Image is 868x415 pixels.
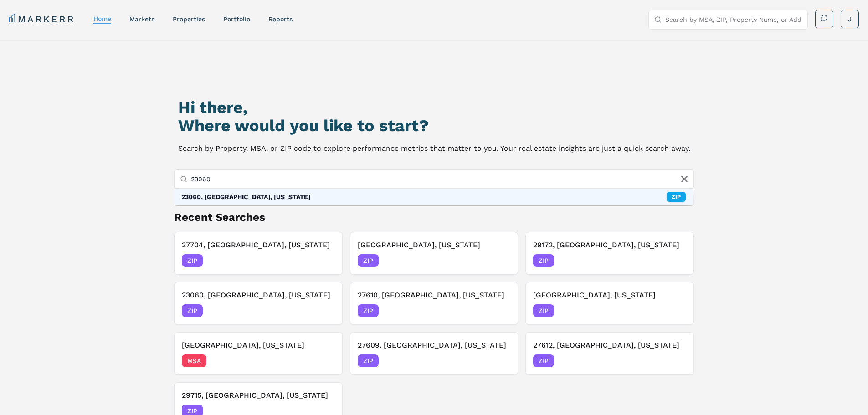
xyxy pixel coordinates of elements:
div: Suggestions [174,189,693,205]
h3: 29715, [GEOGRAPHIC_DATA], [US_STATE] [182,390,335,401]
input: Search by MSA, ZIP, Property Name, or Address [665,10,802,29]
button: 27610, [GEOGRAPHIC_DATA], [US_STATE]ZIP[DATE] [350,282,519,325]
h3: 27609, [GEOGRAPHIC_DATA], [US_STATE] [358,340,511,351]
span: ZIP [358,354,379,367]
span: ZIP [533,304,554,317]
button: [GEOGRAPHIC_DATA], [US_STATE]ZIP[DATE] [350,232,519,275]
h3: 29172, [GEOGRAPHIC_DATA], [US_STATE] [533,240,686,251]
h3: [GEOGRAPHIC_DATA], [US_STATE] [182,340,335,351]
h3: 27704, [GEOGRAPHIC_DATA], [US_STATE] [182,240,335,251]
a: reports [268,15,293,23]
span: [DATE] [314,306,335,315]
span: J [848,15,852,24]
span: [DATE] [666,306,686,315]
h3: 27612, [GEOGRAPHIC_DATA], [US_STATE] [533,340,686,351]
button: [GEOGRAPHIC_DATA], [US_STATE]MSA[DATE] [174,332,343,375]
button: 27612, [GEOGRAPHIC_DATA], [US_STATE]ZIP[DATE] [525,332,694,375]
span: ZIP [358,254,379,267]
h2: Where would you like to start? [178,117,690,135]
button: [GEOGRAPHIC_DATA], [US_STATE]ZIP[DATE] [525,282,694,325]
h3: [GEOGRAPHIC_DATA], [US_STATE] [533,290,686,301]
div: ZIP: 23060, Glen Allen, Virginia [174,189,693,205]
h1: Hi there, [178,98,690,117]
h3: [GEOGRAPHIC_DATA], [US_STATE] [358,240,511,251]
span: ZIP [358,304,379,317]
h2: Recent Searches [174,210,694,225]
span: [DATE] [490,356,510,365]
a: properties [173,15,205,23]
div: 23060, [GEOGRAPHIC_DATA], [US_STATE] [181,192,310,201]
span: ZIP [533,354,554,367]
p: Search by Property, MSA, or ZIP code to explore performance metrics that matter to you. Your real... [178,142,690,155]
span: [DATE] [314,356,335,365]
a: markets [129,15,154,23]
span: [DATE] [490,306,510,315]
span: [DATE] [666,256,686,265]
span: ZIP [182,254,203,267]
h3: 27610, [GEOGRAPHIC_DATA], [US_STATE] [358,290,511,301]
button: 27704, [GEOGRAPHIC_DATA], [US_STATE]ZIP[DATE] [174,232,343,275]
span: ZIP [182,304,203,317]
a: Portfolio [223,15,250,23]
button: 23060, [GEOGRAPHIC_DATA], [US_STATE]ZIP[DATE] [174,282,343,325]
input: Search by MSA, ZIP, Property Name, or Address [191,170,688,188]
button: 29172, [GEOGRAPHIC_DATA], [US_STATE]ZIP[DATE] [525,232,694,275]
button: J [841,10,859,28]
div: ZIP [667,192,686,202]
span: [DATE] [666,356,686,365]
a: home [93,15,111,22]
span: [DATE] [314,256,335,265]
span: ZIP [533,254,554,267]
h3: 23060, [GEOGRAPHIC_DATA], [US_STATE] [182,290,335,301]
button: 27609, [GEOGRAPHIC_DATA], [US_STATE]ZIP[DATE] [350,332,519,375]
span: MSA [182,354,206,367]
span: [DATE] [490,256,510,265]
a: MARKERR [9,13,75,26]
